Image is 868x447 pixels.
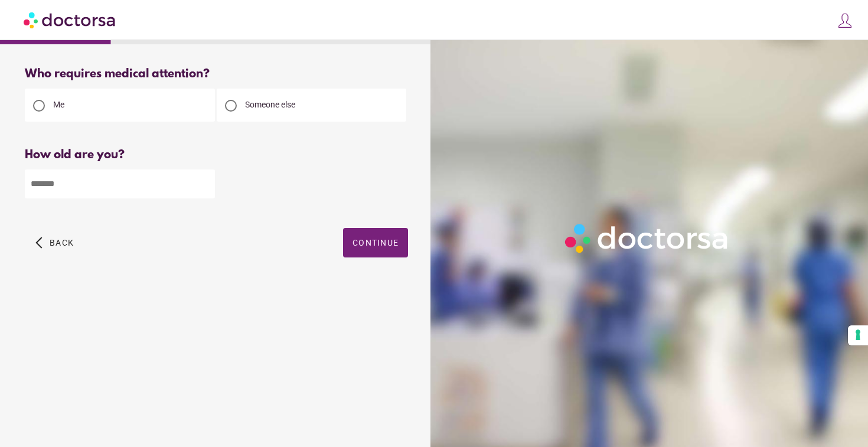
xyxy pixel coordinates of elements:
[31,228,79,257] button: arrow_back_ios Back
[245,100,295,109] span: Someone else
[25,148,408,162] div: How old are you?
[50,238,74,247] span: Back
[343,228,408,257] button: Continue
[25,67,408,81] div: Who requires medical attention?
[24,6,117,33] img: Doctorsa.com
[353,238,399,247] span: Continue
[560,219,734,258] img: Logo-Doctorsa-trans-White-partial-flat.png
[837,12,853,29] img: icons8-customer-100.png
[848,325,868,345] button: Your consent preferences for tracking technologies
[53,100,64,109] span: Me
